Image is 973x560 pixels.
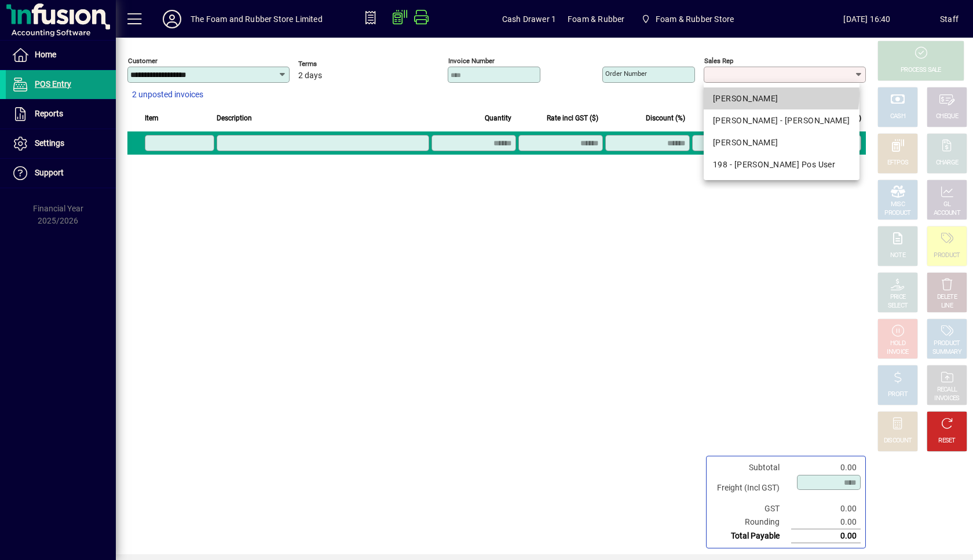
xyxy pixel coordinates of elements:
[941,302,953,310] div: LINE
[791,461,861,474] td: 0.00
[934,339,960,348] div: PRODUCT
[636,9,738,30] span: Foam & Rubber Store
[145,112,159,125] span: Item
[711,474,791,502] td: Freight (Incl GST)
[153,9,191,30] button: Profile
[127,85,208,105] button: 2 unposted invoices
[890,339,905,348] div: HOLD
[6,129,116,158] a: Settings
[704,153,859,175] mat-option: 198 - Shane Pos User
[485,112,511,125] span: Quantity
[791,502,861,515] td: 0.00
[711,515,791,529] td: Rounding
[191,10,323,28] div: The Foam and Rubber Store Limited
[704,131,859,153] mat-option: SHANE - Shane
[937,386,957,394] div: RECALL
[298,60,368,68] span: Terms
[711,529,791,543] td: Total Payable
[6,100,116,129] a: Reports
[936,112,958,121] div: CHEQUE
[887,348,908,357] div: INVOICE
[888,302,908,310] div: SELECT
[704,87,859,109] mat-option: DAVE - Dave
[884,209,910,218] div: PRODUCT
[901,66,941,75] div: PROCESS SALE
[568,10,624,28] span: Foam & Rubber
[502,10,556,28] span: Cash Drawer 1
[35,138,64,148] span: Settings
[298,71,322,80] span: 2 days
[934,394,959,403] div: INVOICES
[891,200,905,209] div: MISC
[937,293,957,302] div: DELETE
[713,137,850,149] div: [PERSON_NAME]
[35,168,64,177] span: Support
[713,159,850,171] div: 198 - [PERSON_NAME] Pos User
[128,57,158,65] mat-label: Customer
[940,10,959,28] div: Staff
[605,69,647,78] mat-label: Order number
[713,115,850,127] div: [PERSON_NAME] - [PERSON_NAME]
[888,390,908,399] div: PROFIT
[547,112,598,125] span: Rate incl GST ($)
[713,93,850,105] div: [PERSON_NAME]
[932,348,961,357] div: SUMMARY
[943,200,951,209] div: GL
[934,209,960,218] div: ACCOUNT
[890,112,905,121] div: CASH
[890,293,906,302] div: PRICE
[704,109,859,131] mat-option: EMMA - Emma Ormsby
[938,437,956,445] div: RESET
[711,461,791,474] td: Subtotal
[936,159,959,167] div: CHARGE
[35,109,63,118] span: Reports
[890,251,905,260] div: NOTE
[704,57,733,65] mat-label: Sales rep
[656,10,734,28] span: Foam & Rubber Store
[35,50,56,59] span: Home
[934,251,960,260] div: PRODUCT
[448,57,495,65] mat-label: Invoice number
[794,10,940,28] span: [DATE] 16:40
[35,79,71,89] span: POS Entry
[791,529,861,543] td: 0.00
[646,112,685,125] span: Discount (%)
[132,89,203,101] span: 2 unposted invoices
[6,159,116,188] a: Support
[6,41,116,69] a: Home
[791,515,861,529] td: 0.00
[217,112,252,125] span: Description
[887,159,909,167] div: EFTPOS
[884,437,912,445] div: DISCOUNT
[711,502,791,515] td: GST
